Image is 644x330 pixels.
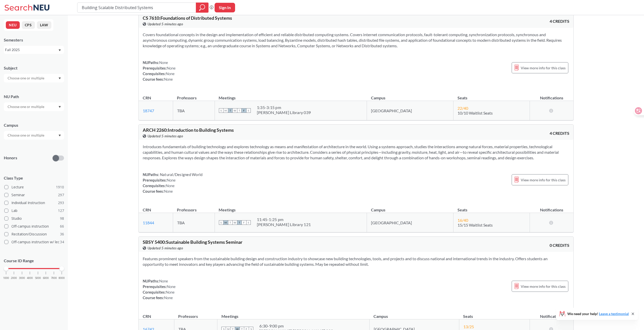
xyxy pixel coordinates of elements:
span: T [237,220,242,225]
section: Introduces fundamentals of building technology and explores technology as means and manifestation... [143,144,569,161]
input: Class, professor, course number, "phrase" [81,3,192,12]
span: Class Type [4,175,64,181]
span: 15/15 Waitlist Seats [458,223,493,227]
th: Campus [367,202,453,213]
span: None [167,284,176,289]
span: T [228,220,233,225]
th: Meetings [215,202,367,213]
span: T [237,108,242,113]
span: Natural/Designed World [159,172,203,177]
th: Seats [453,90,530,101]
span: None [164,295,173,300]
div: [PERSON_NAME] Library 121 [257,222,311,227]
span: 4 CREDITS [550,18,569,24]
th: Notifications [530,202,573,213]
span: S [246,220,251,225]
span: None [167,178,176,182]
span: 1000 [3,277,9,279]
span: 1910 [56,184,64,190]
svg: Dropdown arrow [58,135,61,137]
td: TBA [173,213,215,232]
button: NEU [6,21,20,29]
a: Leave a testimonial [599,312,629,316]
span: 98 [60,216,64,221]
span: None [159,279,168,283]
input: Choose one or multiple [5,132,48,138]
span: 34 [60,239,64,245]
div: [PERSON_NAME] Library 039 [257,110,311,115]
th: Professors [174,309,217,319]
span: 293 [58,200,64,206]
div: Fall 2025Dropdown arrow [4,46,64,54]
span: 16 / 40 [458,218,468,223]
span: 36 [60,231,64,237]
span: View more info for this class [521,283,566,290]
span: 4000 [27,277,33,279]
span: None [159,60,168,65]
th: Campus [367,90,453,101]
span: 127 [58,208,64,213]
div: Dropdown arrow [4,74,64,82]
th: Campus [369,309,459,319]
label: Recitation/Discussion [4,231,64,237]
span: None [166,183,175,188]
div: Dropdown arrow [4,131,64,140]
span: S [219,220,223,225]
svg: Dropdown arrow [58,77,61,79]
span: None [167,66,176,70]
div: CRN [143,207,151,213]
section: Features prominent speakers from the sustainable building design and construction industry to sho... [143,256,569,267]
div: Semesters [4,37,64,43]
svg: magnifying glass [199,4,205,11]
div: Campus [4,122,64,128]
div: NUPaths: Prerequisites: Corequisites: Course fees: [143,278,176,300]
div: CRN [143,314,151,319]
span: View more info for this class [521,177,566,183]
label: Studio [4,215,64,222]
span: 2000 [11,277,17,279]
label: Lecture [4,184,64,190]
span: None [164,189,173,193]
div: CRN [143,95,151,101]
td: [GEOGRAPHIC_DATA] [367,101,453,120]
span: 5000 [35,277,41,279]
td: TBA [173,101,215,120]
th: Professors [173,90,215,101]
label: Seminar [4,192,64,198]
div: 11:45 - 1:25 pm [257,217,311,222]
th: Professors [173,202,215,213]
span: S [246,108,251,113]
th: Meetings [217,309,369,319]
input: Choose one or multiple [5,75,48,81]
span: 4 CREDITS [550,130,569,136]
span: 22 / 40 [458,106,468,111]
th: Notifications [530,309,573,319]
p: Honors [4,155,17,161]
span: None [164,77,173,81]
div: 6:30 - 9:00 pm [259,323,333,328]
svg: Dropdown arrow [58,106,61,108]
span: ARCH 2260 : Introduction to Building Systems [143,127,234,133]
span: M [223,108,228,113]
a: 18747 [143,108,154,113]
svg: Dropdown arrow [58,49,61,51]
div: magnifying glass [196,3,209,13]
button: Sign In [215,3,235,12]
span: SBSY 5400 : Sustainable Building Systems Seminar [143,239,242,245]
span: CS 7610 : Foundations of Distributed Systems [143,15,232,21]
span: T [228,108,233,113]
span: Updated 5 minutes ago [148,133,183,139]
button: LAW [37,21,51,29]
p: Course ID Range [4,258,64,264]
span: M [223,220,228,225]
div: Dropdown arrow [4,102,64,111]
span: View more info for this class [521,65,566,71]
label: Off-campus instruction [4,223,64,230]
div: Subject [4,65,64,71]
span: W [233,108,237,113]
span: 6000 [43,277,49,279]
span: None [166,71,175,76]
span: 8000 [59,277,65,279]
th: Seats [453,202,530,213]
span: Updated 5 minutes ago [148,245,183,251]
